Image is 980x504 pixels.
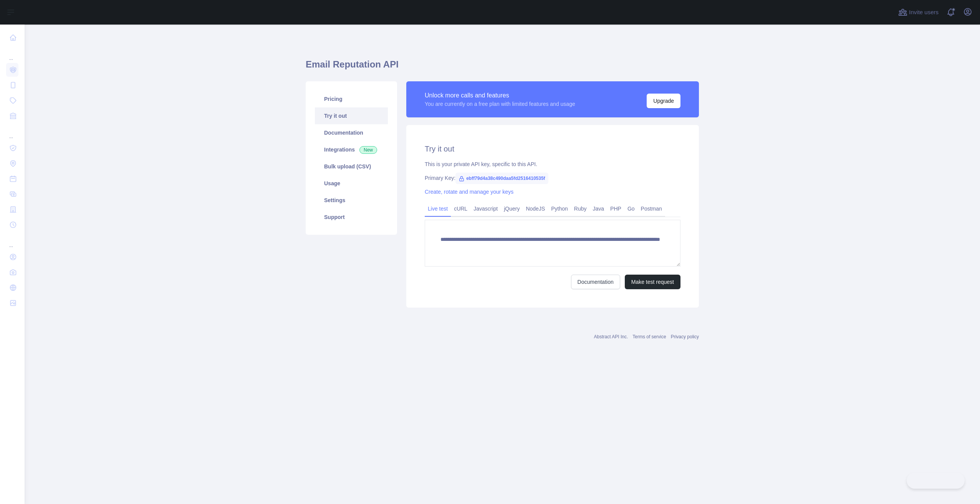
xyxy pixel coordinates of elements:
div: Primary Key: [425,174,680,182]
a: Privacy policy [671,334,699,339]
div: This is your private API key, specific to this API. [425,160,680,168]
button: Upgrade [647,94,680,108]
div: You are currently on a free plan with limited features and usage [425,100,575,108]
a: Support [315,209,388,226]
button: Invite users [897,6,940,18]
h1: Email Reputation API [306,58,699,77]
a: Create, rotate and manage your keys [425,189,513,195]
a: Postman [638,203,665,215]
span: ebff79d4a38c490daa5fd2516410535f [455,173,548,184]
a: Settings [315,192,388,209]
a: Pricing [315,91,388,107]
a: jQuery [501,203,523,215]
a: Documentation [315,124,388,141]
div: ... [6,233,18,249]
a: Python [548,203,571,215]
a: Documentation [571,275,620,289]
span: Invite users [909,8,939,17]
a: Ruby [571,203,590,215]
a: Javascript [470,203,501,215]
a: Abstract API Inc. [594,334,628,339]
a: Integrations New [315,141,388,158]
a: cURL [451,203,470,215]
a: Java [590,203,608,215]
a: Bulk upload (CSV) [315,158,388,175]
button: Make test request [625,275,680,289]
iframe: Toggle Customer Support [907,473,965,489]
span: New [359,146,377,154]
a: Live test [425,203,451,215]
div: Unlock more calls and features [425,91,575,100]
a: NodeJS [523,203,548,215]
div: ... [6,124,18,140]
a: Go [624,203,638,215]
h2: Try it out [425,143,680,154]
a: Usage [315,175,388,192]
div: ... [6,46,18,61]
a: Terms of service [632,334,666,339]
a: Try it out [315,107,388,124]
a: PHP [607,203,624,215]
